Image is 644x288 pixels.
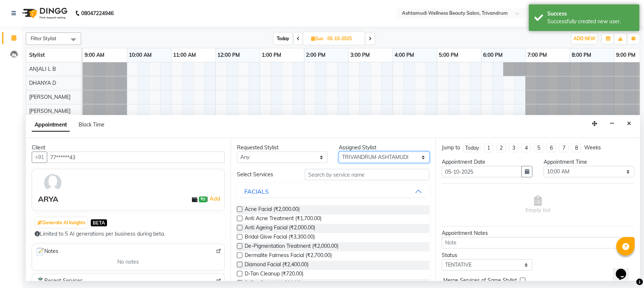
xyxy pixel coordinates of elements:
[91,219,107,226] span: BETA
[614,50,638,60] a: 9:00 PM
[240,185,427,198] button: FACIALS
[231,171,299,178] div: Select Services
[29,66,56,72] span: ANJALI L B
[47,152,225,163] input: Search by Name/Mobile/Email/Code
[442,229,634,237] div: Appointment Notes
[207,194,221,203] span: |
[442,251,533,259] div: Status
[35,218,87,228] button: Generate AI Insights
[35,277,83,286] span: Recent Services
[534,144,544,152] li: 5
[443,277,517,286] span: Merge Services of Same Stylist
[244,187,269,196] div: FACIALS
[559,144,569,152] li: 7
[31,35,56,41] span: Filter Stylist
[35,247,58,257] span: Notes
[442,144,460,152] div: Jump to
[574,36,595,41] span: ADD NEW
[172,50,198,60] a: 11:00 AM
[32,118,70,132] span: Appointment
[245,242,338,251] span: De-Pigmentation Treatment (₹2,000.00)
[274,33,292,44] span: Today
[547,18,634,25] div: Successfully created new user.
[29,80,56,86] span: DHANYA D
[245,224,315,233] span: Anti Ageing Facial (₹2,000.00)
[482,50,505,60] a: 6:00 PM
[572,144,581,152] li: 8
[584,144,601,152] div: Weeks
[484,144,493,152] li: 1
[509,144,519,152] li: 3
[117,258,139,266] span: No notes
[245,205,300,215] span: Acne Facial (₹2,000.00)
[305,169,430,180] input: Search by service name
[521,144,531,152] li: 4
[339,144,430,152] div: Assigned Stylist
[496,144,506,152] li: 2
[209,194,221,203] a: Add
[245,233,315,242] span: Bridal Glow Facial (₹3,300.00)
[245,270,303,279] span: D-Tan Cleanup (₹720.00)
[304,50,328,60] a: 2:00 PM
[19,3,69,24] img: logo
[393,50,416,60] a: 4:00 PM
[237,144,328,152] div: Requested Stylist
[613,258,637,281] iframe: chat widget
[526,195,550,214] span: Empty list
[32,144,225,152] div: Client
[79,121,104,128] span: Block Time
[465,144,479,152] div: Today
[570,50,593,60] a: 8:00 PM
[42,172,63,194] img: avatar
[349,50,372,60] a: 3:00 PM
[32,152,47,163] button: +91
[572,34,597,44] button: ADD NEW
[547,10,634,18] div: Success
[127,50,154,60] a: 10:00 AM
[35,230,222,238] div: Limited to 5 AI generations per business during beta.
[442,166,522,177] input: yyyy-mm-dd
[437,50,461,60] a: 5:00 PM
[29,108,70,114] span: [PERSON_NAME]
[38,194,58,205] div: ARYA
[309,36,325,41] span: Sun
[29,94,70,100] span: [PERSON_NAME]
[245,261,309,270] span: Diamond Facial (₹2,400.00)
[81,3,114,24] b: 08047224946
[442,158,533,166] div: Appointment Date
[245,251,332,261] span: Dermalite Fairness Facial (₹2,700.00)
[544,158,634,166] div: Appointment Time
[526,50,549,60] a: 7:00 PM
[199,197,207,202] span: ₹0
[260,50,283,60] a: 1:00 PM
[547,144,556,152] li: 6
[325,33,362,44] input: 2025-10-05
[624,118,634,129] button: Close
[216,50,242,60] a: 12:00 PM
[29,52,45,58] span: Stylist
[245,215,321,224] span: Anti Acne Treatment (₹1,700.00)
[83,50,106,60] a: 9:00 AM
